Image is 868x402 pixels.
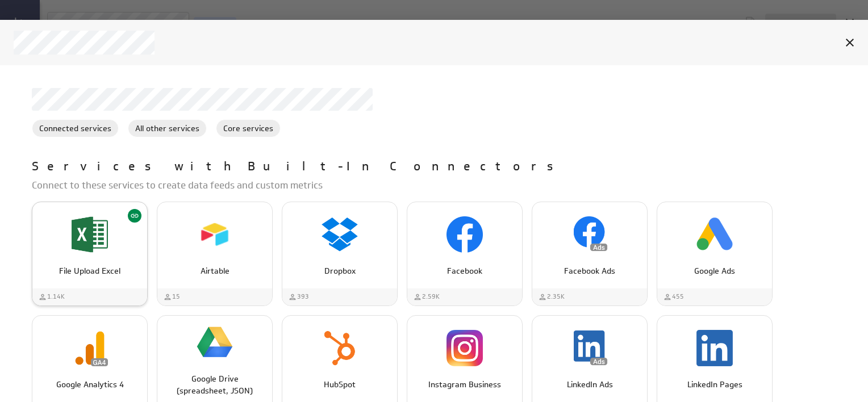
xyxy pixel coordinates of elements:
img: image1858912082062294012.png [571,330,608,366]
p: Connect to these services to create data feeds and custom metrics [32,178,845,192]
span: 15 [172,292,180,301]
div: Core services [216,119,281,137]
p: Dropbox [294,265,385,277]
img: image9173415954662449888.png [446,330,483,366]
div: Facebook Ads [532,202,648,306]
span: 2.59K [422,292,440,301]
p: Services with Built-In Connectors [32,158,565,176]
div: Used by 2,586 customers [413,292,440,301]
img: image8417636050194330799.png [696,216,733,253]
span: All other services [128,123,206,135]
p: Google Analytics 4 [44,379,135,391]
img: image8568443328629550135.png [72,216,108,253]
div: File Upload Excel [32,202,148,306]
p: HubSpot [294,379,385,391]
img: image9156438501376889142.png [197,216,233,253]
div: Connected services [32,119,119,137]
p: LinkedIn Ads [544,379,635,391]
img: image729517258887019810.png [446,216,483,253]
p: Airtable [169,265,260,277]
p: Instagram Business [419,379,510,391]
div: Cancel [840,33,859,52]
span: 1.14K [47,292,65,301]
span: Connected services [32,123,118,135]
img: image4311023796963959761.png [322,216,358,253]
div: Used by 1,140 customers [38,292,65,301]
div: Airtable [157,202,273,306]
span: 455 [672,292,684,301]
p: File Upload Excel [44,265,135,277]
div: Used by 2,348 customers [538,292,565,301]
div: Used by 15 customers [163,292,180,301]
div: Dropbox [282,202,398,306]
span: 393 [297,292,309,301]
div: All other services [128,119,207,137]
span: Core services [216,123,280,135]
img: image2754833655435752804.png [571,216,608,253]
svg: Connected [130,211,139,220]
p: Facebook Ads [544,265,635,277]
span: 2.35K [547,292,565,301]
div: Facebook [407,202,523,306]
img: image6554840226126694000.png [197,324,233,361]
p: Google Drive (spreadsheet, JSON) [169,373,260,397]
div: Google Ads [657,202,773,306]
div: Used by 393 customers [288,292,309,301]
p: Google Ads [669,265,760,277]
img: image1927158031853539236.png [696,330,733,366]
img: image4788249492605619304.png [322,330,358,366]
p: LinkedIn Pages [669,379,760,391]
div: Used by 455 customers [663,292,684,301]
img: image6502031566950861830.png [72,330,108,366]
p: Facebook [419,265,510,277]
